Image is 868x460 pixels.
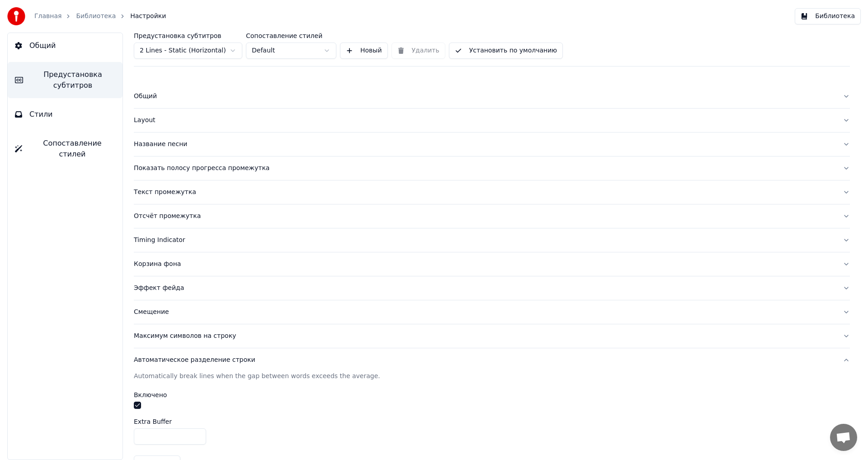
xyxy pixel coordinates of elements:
button: Текст промежутка [134,180,850,204]
button: Предустановка субтитров [8,62,123,98]
div: Automatically break lines when the gap between words exceeds the average. [134,372,850,381]
img: youka [7,7,25,25]
button: Стили [8,102,123,127]
label: Предустановка субтитров [134,33,242,39]
a: Библиотека [76,12,116,21]
div: Layout [134,116,835,125]
button: Автоматическое разделение строки [134,348,850,372]
button: Максимум символов на строку [134,324,850,348]
span: Настройки [130,12,166,21]
div: Автоматическое разделение строки [134,356,835,365]
button: Общий [8,33,123,58]
button: Новый [340,43,388,59]
div: Открытый чат [830,424,857,451]
span: Стили [29,109,53,120]
label: Extra Buffer [134,418,172,425]
span: Общий [29,40,56,51]
button: Установить по умолчанию [449,43,563,59]
button: Timing Indicator [134,228,850,252]
button: Общий [134,85,850,108]
label: Сопоставление стилей [246,33,336,39]
button: Сопоставление стилей [8,131,123,167]
span: Сопоставление стилей [29,138,115,160]
nav: breadcrumb [34,12,166,21]
div: Эффект фейда [134,284,835,293]
button: Эффект фейда [134,276,850,300]
button: Название песни [134,133,850,156]
button: Layout [134,109,850,132]
div: Показать полосу прогресса промежутка [134,164,835,173]
label: Включено [134,392,167,398]
button: Показать полосу прогресса промежутка [134,156,850,180]
div: Максимум символов на строку [134,332,835,341]
div: Название песни [134,140,835,149]
div: Timing Indicator [134,236,835,245]
button: Отсчёт промежутка [134,204,850,228]
button: Смещение [134,300,850,324]
div: Отсчёт промежутка [134,212,835,221]
button: Библиотека [795,8,861,24]
div: Общий [134,92,835,101]
button: Корзина фона [134,252,850,276]
div: Текст промежутка [134,188,835,197]
a: Главная [34,12,61,21]
div: Смещение [134,308,835,317]
span: Предустановка субтитров [30,69,115,91]
div: Корзина фона [134,260,835,269]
